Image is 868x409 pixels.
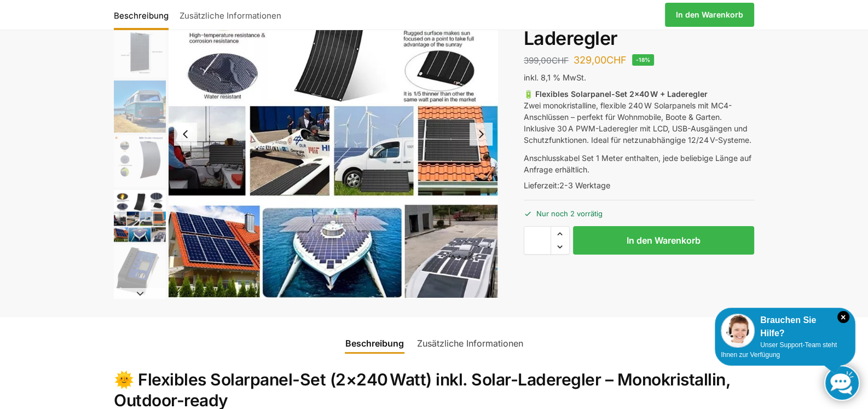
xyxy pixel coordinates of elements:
bdi: 329,00 [574,54,627,66]
img: Customer service [721,314,755,348]
a: In den Warenkorb [665,3,754,27]
span: inkl. 8,1 % MwSt. [524,73,586,82]
span: Reduce quantity [551,240,569,254]
i: Schließen [837,311,849,323]
a: Zusätzliche Informationen [174,2,287,28]
img: Flexibel in allen Bereichen [114,190,166,242]
button: Previous slide [174,123,197,146]
span: Unser Support-Team steht Ihnen zur Verfügung [721,341,837,359]
span: Increase quantity [551,227,569,241]
strong: 🔋 Flexibles Solarpanel-Set 2×40 W + Laderegler [524,89,708,99]
iframe: Sicherer Rahmen für schnelle Bezahlvorgänge [522,261,756,292]
span: CHF [606,54,627,66]
img: Flexibles Solarmodul 120 watt [114,26,166,78]
li: 5 / 9 [111,188,166,243]
input: Produktmenge [524,226,551,255]
p: Nur noch 2 vorrätig [524,200,754,219]
li: 6 / 9 [111,243,166,298]
a: Beschreibung [114,2,174,28]
a: Zusätzliche Informationen [410,330,530,356]
li: 4 / 9 [111,134,166,188]
span: -18% [632,54,655,66]
a: Beschreibung [339,330,410,356]
bdi: 399,00 [524,55,569,66]
button: Next slide [470,123,493,146]
span: Lieferzeit: [524,181,610,190]
div: Brauchen Sie Hilfe? [721,314,849,340]
li: 7 / 9 [111,298,166,353]
p: Anschlusskabel Set 1 Meter enthalten, jede beliebige Länge auf Anfrage erhältlich. [524,152,754,175]
li: 3 / 9 [111,79,166,134]
img: Laderegeler [114,245,166,297]
button: Next slide [114,288,166,299]
img: s-l1600 (4) [114,135,166,187]
span: CHF [552,55,569,66]
img: Flexibel unendlich viele Einsatzmöglichkeiten [114,80,166,133]
li: 2 / 9 [111,24,166,79]
button: In den Warenkorb [573,226,754,255]
span: 2-3 Werktage [559,181,610,190]
p: Zwei monokristalline, flexible 240 W Solarpanels mit MC4-Anschlüssen – perfekt für Wohnmobile, Bo... [524,88,754,146]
